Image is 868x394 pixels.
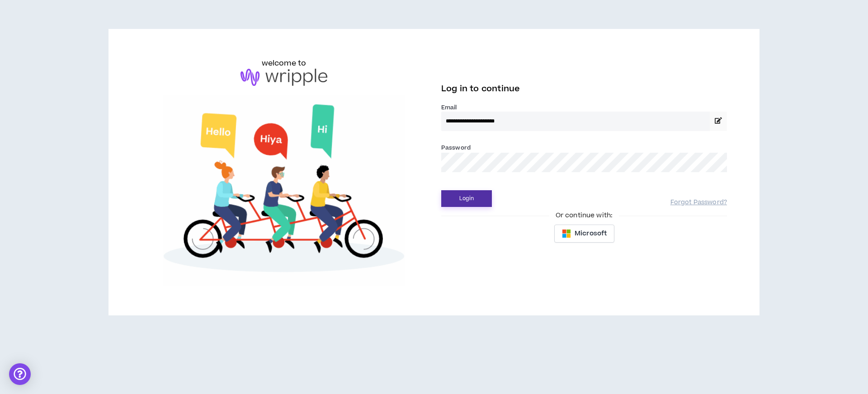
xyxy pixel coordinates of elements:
button: Login [441,190,492,207]
span: Or continue with: [549,211,619,220]
span: Microsoft [575,229,607,239]
span: Log in to continue [441,83,520,94]
a: Forgot Password? [670,198,727,207]
img: logo-brand.png [241,69,327,86]
img: Welcome to Wripple [141,95,427,286]
button: Microsoft [554,225,614,243]
label: Email [441,103,727,112]
label: Password [441,144,471,152]
div: Open Intercom Messenger [9,363,31,385]
h6: welcome to [262,58,307,69]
